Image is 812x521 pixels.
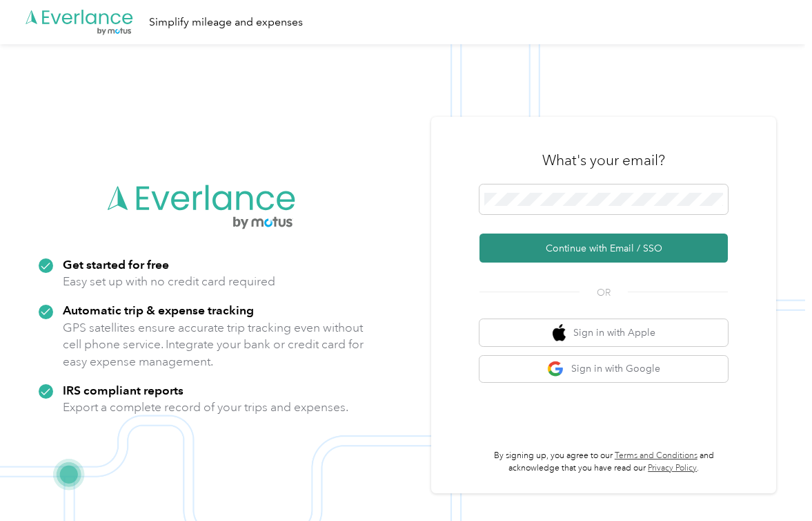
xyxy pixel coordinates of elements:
strong: Automatic trip & expense tracking [63,303,254,317]
button: google logoSign in with Google [479,356,728,383]
button: Continue with Email / SSO [479,234,728,263]
img: apple logo [553,324,566,341]
button: apple logoSign in with Apple [479,319,728,346]
strong: IRS compliant reports [63,383,184,397]
p: Export a complete record of your trips and expenses. [63,399,348,416]
p: Easy set up with no credit card required [63,273,275,290]
div: Simplify mileage and expenses [149,14,303,31]
p: GPS satellites ensure accurate trip tracking even without cell phone service. Integrate your bank... [63,319,364,370]
span: OR [580,285,628,300]
strong: Get started for free [63,257,169,272]
img: google logo [547,361,564,378]
a: Terms and Conditions [615,451,697,461]
h3: What's your email? [542,151,665,170]
p: By signing up, you agree to our and acknowledge that you have read our . [479,450,728,474]
a: Privacy Policy [648,463,697,473]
